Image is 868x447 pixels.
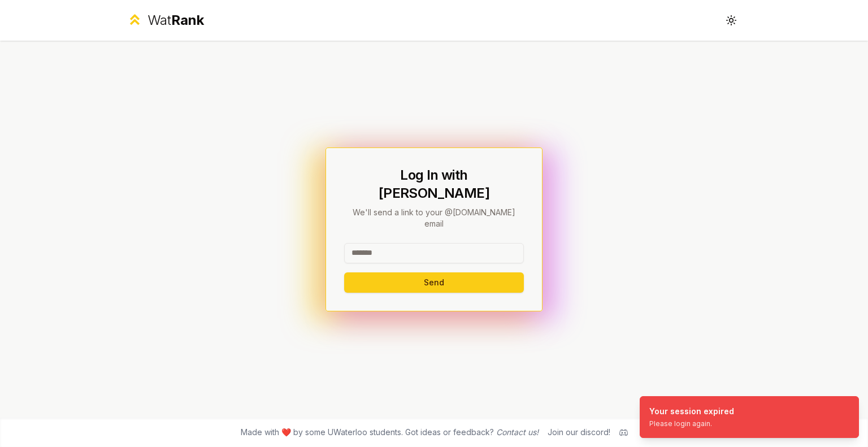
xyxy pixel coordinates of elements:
[344,207,524,229] p: We'll send a link to your @[DOMAIN_NAME] email
[344,166,524,202] h1: Log In with [PERSON_NAME]
[127,11,204,29] a: WatRank
[147,11,204,29] div: Wat
[548,427,610,438] div: Join our discord!
[171,12,204,28] span: Rank
[649,419,734,428] div: Please login again.
[496,427,539,437] a: Contact us!
[241,427,539,438] span: Made with ❤️ by some UWaterloo students. Got ideas or feedback?
[344,272,524,293] button: Send
[649,406,734,417] div: Your session expired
